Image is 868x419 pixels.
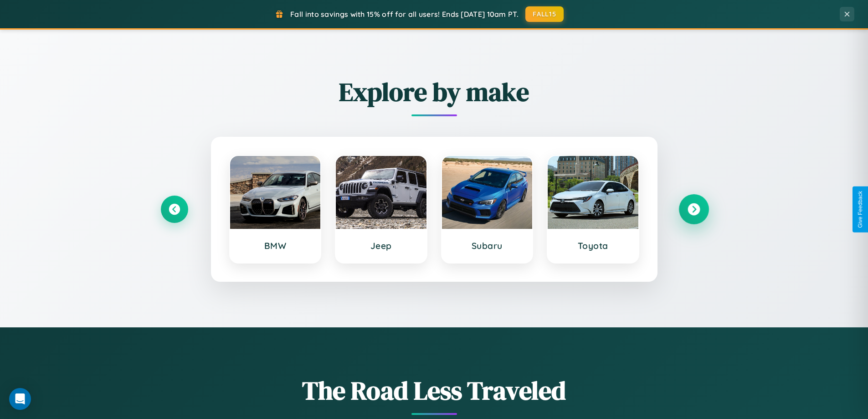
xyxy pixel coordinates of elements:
h3: Toyota [557,240,629,251]
div: Give Feedback [857,191,863,228]
h3: BMW [239,240,312,251]
h3: Subaru [451,240,524,251]
span: Fall into savings with 15% off for all users! Ends [DATE] 10am PT. [290,10,519,19]
button: FALL15 [525,6,564,22]
h1: The Road Less Traveled [161,373,708,408]
h3: Jeep [345,240,417,251]
div: Open Intercom Messenger [9,388,31,410]
h2: Explore by make [161,74,708,109]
